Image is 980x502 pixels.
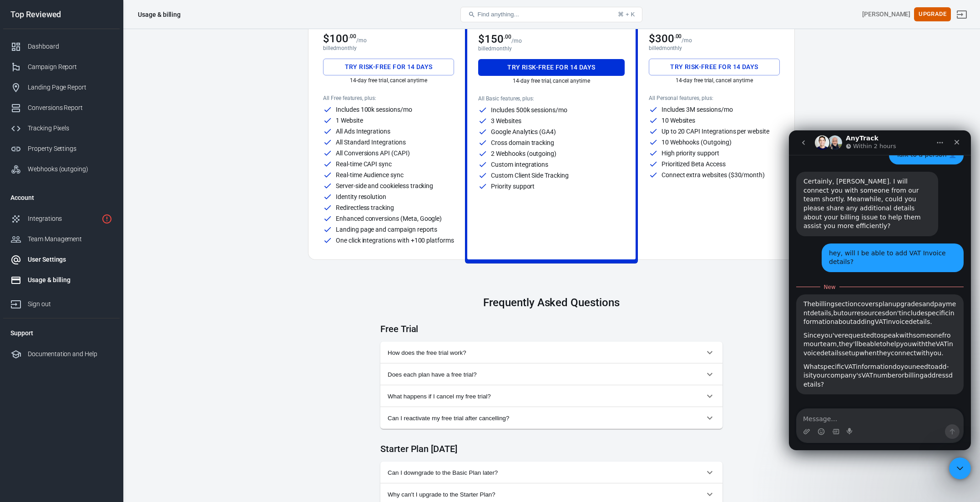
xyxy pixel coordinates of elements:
[380,385,722,407] button: What happens if I cancel my free trial?
[649,45,780,51] p: billed monthly
[28,83,112,92] div: Landing Page Report
[28,103,112,113] div: Conversions Report
[3,139,120,159] a: Property Settings
[336,204,394,211] p: Redirectless tracking
[914,7,951,21] button: Upgrade
[138,10,181,19] div: Usage & billing
[662,117,695,124] p: 10 Websites
[3,36,120,57] a: Dashboard
[3,118,120,139] a: Tracking Pixels
[511,38,522,44] p: /mo
[491,150,556,157] p: 2 Webhooks (outgoing)
[674,33,682,40] sup: .00
[491,139,554,146] p: Cross domain tracking
[649,59,780,75] button: Try risk-free for 14 days
[336,183,433,189] p: Server-side and cookieless tracking
[336,172,404,178] p: Real-time Audience sync
[28,255,112,264] div: User Settings
[28,214,98,224] div: Integrations
[3,57,120,77] a: Campaign Report
[336,194,386,200] p: Identity resolution
[323,45,454,51] p: billed monthly
[3,209,120,229] a: Integrations
[380,407,722,429] button: Can I reactivate my free trial after cancelling?
[323,95,454,101] p: All Free features, plus:
[380,462,722,483] button: Can I downgrade to the Basic Plan later?
[323,32,356,45] span: $100
[336,139,406,145] p: All Standard Integrations
[349,33,356,40] sup: .00
[28,62,112,72] div: Campaign Report
[491,172,569,179] p: Custom Client Side Tracking
[388,371,704,378] span: Does each plan have a free trial?
[3,290,120,314] a: Sign out
[28,349,112,359] div: Documentation and Help
[649,77,780,84] p: 14-day free trial, cancel anytime
[28,299,112,309] div: Sign out
[380,443,722,454] h4: Starter Plan [DATE]
[662,150,719,156] p: High priority support
[3,229,120,249] a: Team Management
[28,164,112,174] div: Webhooks (outgoing)
[478,59,625,76] button: Try risk-free for 14 days
[478,78,625,84] p: 14-day free trial, cancel anytime
[3,249,120,270] a: User Settings
[491,129,556,135] p: Google Analytics (GA4)
[662,106,733,113] p: Includes 3M sessions/mo
[28,234,112,244] div: Team Management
